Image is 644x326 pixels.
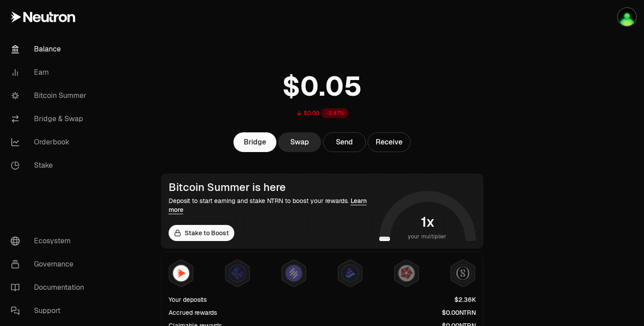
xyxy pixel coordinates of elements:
img: Structured Points [455,265,471,281]
div: Bitcoin Summer is here [169,181,376,194]
a: Ecosystem [4,229,97,253]
button: Receive [368,132,411,152]
div: $0.00 [304,110,319,117]
a: Earn [4,61,97,84]
img: Anogueira [618,8,636,26]
div: Your deposits [169,295,207,304]
img: Solv Points [286,265,302,281]
a: Governance [4,253,97,276]
img: EtherFi Points [229,265,246,281]
img: Bedrock Diamonds [342,265,358,281]
a: Bitcoin Summer [4,84,97,107]
a: Support [4,299,97,322]
div: -3.47% [321,108,349,118]
a: Swap [278,132,321,152]
a: Bridge [233,132,276,152]
a: Balance [4,38,97,61]
a: Documentation [4,276,97,299]
span: your multiplier [408,232,447,241]
a: Bridge & Swap [4,107,97,131]
a: Stake [4,154,97,177]
button: Send [323,132,366,152]
img: NTRN [173,265,189,281]
img: Mars Fragments [398,265,415,281]
a: Orderbook [4,131,97,154]
div: Deposit to start earning and stake NTRN to boost your rewards. [169,196,376,214]
a: Stake to Boost [169,225,234,241]
div: Accrued rewards [169,308,217,317]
